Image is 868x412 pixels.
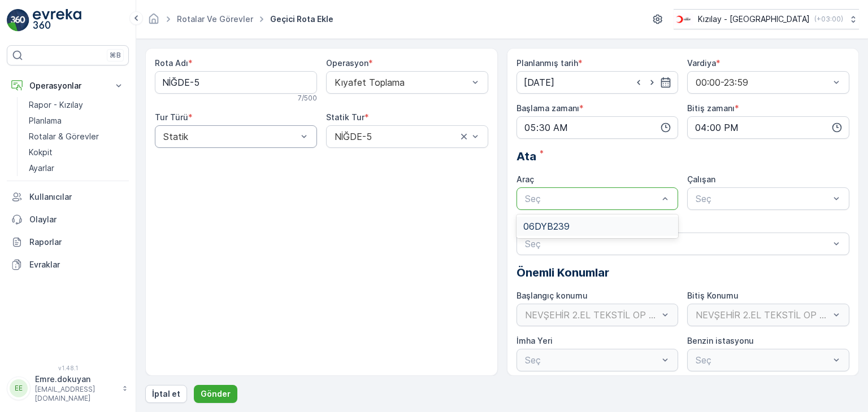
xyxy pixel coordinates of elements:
[326,112,364,122] label: Statik Tur
[29,191,124,203] p: Kullanıcılar
[24,160,129,176] a: Ayarlar
[33,9,81,32] img: logo_light-DOdMpM7g.png
[687,103,735,113] label: Bitiş zamanı
[517,148,536,165] span: Ata
[110,51,121,60] p: ⌘B
[147,17,160,27] a: Ana Sayfa
[24,129,129,144] a: Rotalar & Görevler
[696,192,830,205] p: Seç
[7,365,129,371] span: v 1.48.1
[687,336,754,345] label: Benzin istasyonu
[29,80,106,91] p: Operasyonlar
[517,264,850,281] p: Önemli Konumlar
[24,97,129,113] a: Rapor - Kızılay
[517,174,534,184] label: Araç
[7,374,129,403] button: EEEmre.dokuyan[EMAIL_ADDRESS][DOMAIN_NAME]
[29,214,124,225] p: Olaylar
[35,374,116,385] p: Emre.dokuyan
[177,14,253,24] a: Rotalar ve Görevler
[298,94,317,103] p: 7 / 500
[145,385,187,403] button: İptal et
[35,385,116,403] p: [EMAIL_ADDRESS][DOMAIN_NAME]
[517,336,553,345] label: İmha Yeri
[10,379,28,397] div: EE
[29,99,83,111] p: Rapor - Kızılay
[814,15,843,24] p: ( +03:00 )
[7,253,129,276] a: Evraklar
[29,131,99,142] p: Rotalar & Görevler
[29,163,54,174] p: Ayarlar
[152,388,180,400] p: İptal et
[29,147,53,158] p: Kokpit
[155,112,188,122] label: Tur Türü
[29,259,124,270] p: Evraklar
[687,174,715,184] label: Çalışan
[674,13,693,25] img: k%C4%B1z%C4%B1lay_D5CCths_t1JZB0k.png
[7,208,129,231] a: Olaylar
[7,231,129,253] a: Raporlar
[29,236,124,248] p: Raporlar
[194,385,237,403] button: Gönder
[517,58,578,68] label: Planlanmış tarih
[7,186,129,208] a: Kullanıcılar
[523,221,570,231] span: 06DYB239
[698,14,810,25] p: Kızılay - [GEOGRAPHIC_DATA]
[687,291,739,300] label: Bitiş Konumu
[687,58,716,68] label: Vardiya
[155,58,188,68] label: Rota Adı
[525,192,659,205] p: Seç
[29,115,62,126] p: Planlama
[517,103,579,113] label: Başlama zamanı
[268,14,336,25] span: Geçici Rota Ekle
[7,9,29,32] img: logo
[674,9,859,29] button: Kızılay - [GEOGRAPHIC_DATA](+03:00)
[517,291,588,300] label: Başlangıç konumu
[326,58,368,68] label: Operasyon
[201,388,231,400] p: Gönder
[24,144,129,160] a: Kokpit
[24,113,129,129] a: Planlama
[7,74,129,97] button: Operasyonlar
[517,71,679,94] input: dd/mm/yyyy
